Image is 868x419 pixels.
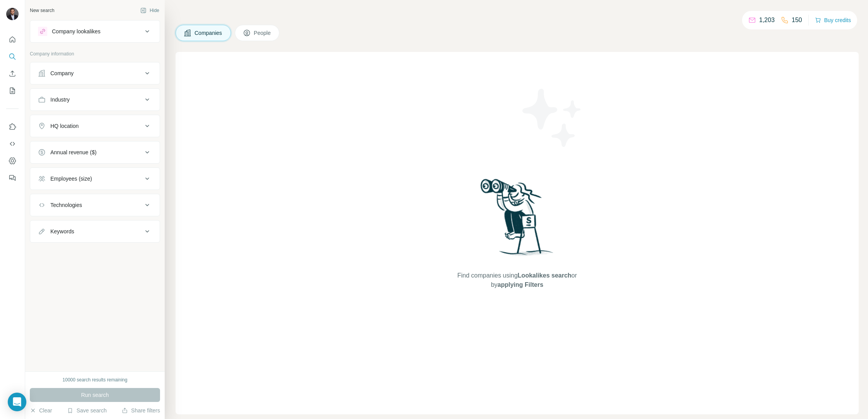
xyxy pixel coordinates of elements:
[30,117,160,135] button: HQ location
[8,393,26,411] div: Open Intercom Messenger
[6,8,19,20] img: Avatar
[6,33,19,47] button: Quick start
[135,5,165,16] button: Hide
[254,29,272,37] span: People
[50,122,79,130] div: HQ location
[6,154,19,168] button: Dashboard
[815,15,851,26] button: Buy credits
[30,196,160,214] button: Technologies
[792,16,802,25] p: 150
[50,201,82,209] div: Technologies
[6,67,19,81] button: Enrich CSV
[62,376,127,383] div: 10000 search results remaining
[50,96,70,103] div: Industry
[6,84,19,98] button: My lists
[176,9,859,20] h4: Search
[30,90,160,109] button: Industry
[6,137,19,151] button: Use Surfe API
[30,64,160,83] button: Company
[50,175,92,183] div: Employees (size)
[67,407,107,414] button: Save search
[6,50,19,64] button: Search
[455,271,579,290] span: Find companies using or by
[50,69,74,77] div: Company
[477,177,558,263] img: Surfe Illustration - Woman searching with binoculars
[50,148,96,156] div: Annual revenue ($)
[30,222,160,241] button: Keywords
[6,120,19,134] button: Use Surfe on LinkedIn
[30,169,160,188] button: Employees (size)
[50,228,74,235] div: Keywords
[498,281,543,288] span: applying Filters
[30,407,52,414] button: Clear
[518,272,572,279] span: Lookalikes search
[30,50,160,57] p: Company information
[195,29,223,37] span: Companies
[517,83,587,153] img: Surfe Illustration - Stars
[30,7,54,14] div: New search
[52,28,100,35] div: Company lookalikes
[759,16,775,25] p: 1,203
[122,407,160,414] button: Share filters
[30,22,160,41] button: Company lookalikes
[30,143,160,162] button: Annual revenue ($)
[6,171,19,185] button: Feedback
